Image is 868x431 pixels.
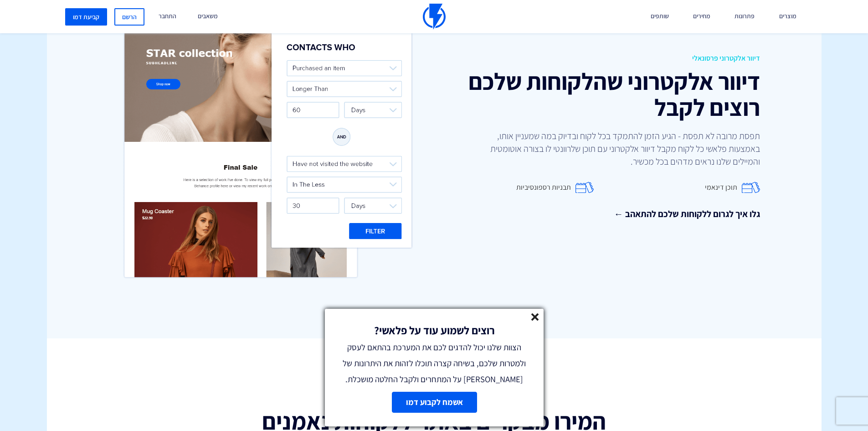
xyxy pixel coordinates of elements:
[516,182,571,193] span: תבניות רספונסיביות
[487,130,760,168] p: תפסת מרובה לא תפסת - הגיע הזמן להתמקד בכל לקוח ובדיוק במה שמעניין אותו, באמצעות פלאשי כל לקוח מקב...
[441,68,760,120] h2: דיוור אלקטרוני שהלקוחות שלכם רוצים לקבל
[114,8,144,26] a: הרשם
[65,8,107,26] a: קביעת דמו
[215,393,653,404] span: פופאפים חכמים
[441,53,760,64] span: דיוור אלקטרוני פרסונאלי
[441,208,760,221] a: גלו איך לגרום ללקוחות שלכם להתאהב ←
[705,182,737,193] span: תוכן דינאמי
